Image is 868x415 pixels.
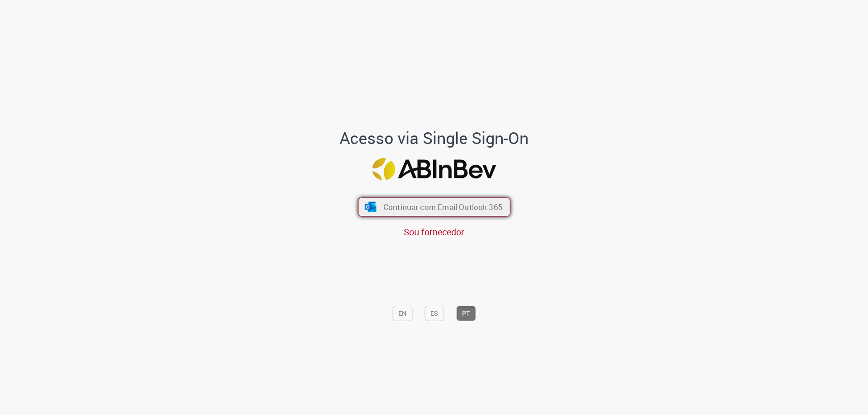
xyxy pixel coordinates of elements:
button: ícone Azure/Microsoft 360 Continuar com Email Outlook 365 [358,198,510,217]
a: Sou fornecedor [404,226,464,238]
button: EN [392,306,412,321]
img: ícone Azure/Microsoft 360 [364,202,377,212]
span: Continuar com Email Outlook 365 [383,202,502,212]
img: Logo ABInBev [372,158,496,180]
h1: Acesso via Single Sign-On [309,129,560,147]
button: PT [456,306,476,321]
button: ES [425,306,444,321]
